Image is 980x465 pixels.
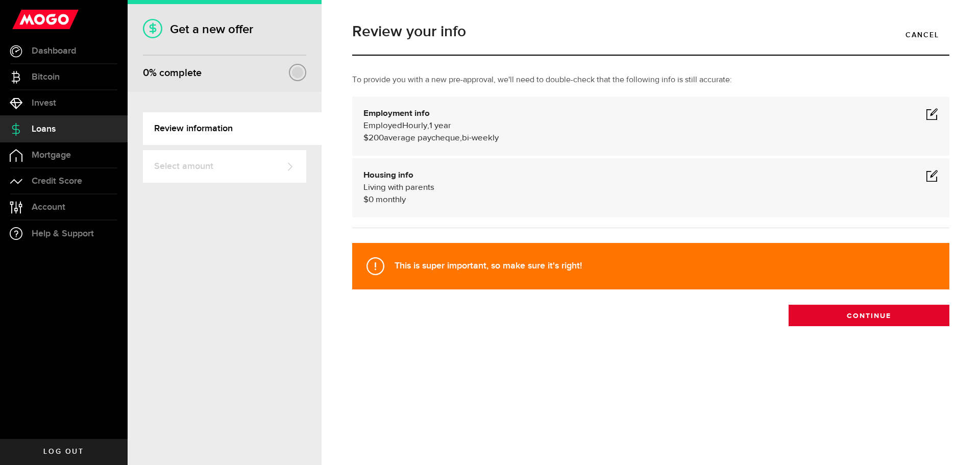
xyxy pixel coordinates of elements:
span: Living with parents [363,183,434,192]
span: Mortgage [32,151,71,160]
span: Credit Score [32,177,82,186]
span: Help & Support [32,229,94,238]
span: Bitcoin [32,72,60,82]
button: Continue [789,305,949,326]
span: 0 [143,67,149,79]
h1: Get a new offer [143,22,306,37]
span: Account [32,203,65,212]
span: Invest [32,99,56,108]
span: monthly [376,195,406,204]
strong: This is super important, so make sure it's right! [395,260,582,271]
span: $200 [363,134,384,142]
h1: Review your info [352,24,949,39]
span: , [427,121,429,130]
a: Review information [143,112,322,145]
span: 1 year [429,121,451,130]
a: Select amount [143,150,306,183]
span: Loans [32,125,56,134]
span: average paycheque, [384,134,462,142]
div: % complete [143,64,202,82]
p: To provide you with a new pre-approval, we'll need to double-check that the following info is sti... [352,74,949,86]
b: Housing info [363,171,413,180]
a: Cancel [895,24,949,45]
span: Hourly [402,121,427,130]
span: $ [363,195,369,204]
span: bi-weekly [462,134,499,142]
span: Employed [363,121,402,130]
span: 0 [369,195,374,204]
span: Log out [43,448,84,455]
span: Dashboard [32,46,76,56]
button: Open LiveChat chat widget [8,4,39,35]
b: Employment info [363,109,430,118]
